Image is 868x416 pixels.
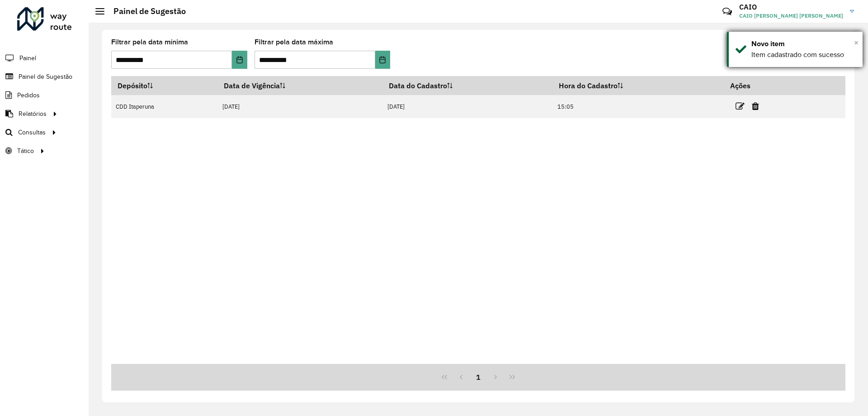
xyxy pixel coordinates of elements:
td: [DATE] [383,95,553,118]
button: Close [854,36,859,49]
h2: Painel de Sugestão [104,6,186,16]
td: 15:05 [553,95,724,118]
label: Filtrar pela data mínima [111,37,188,48]
td: CDD Itaperuna [111,95,218,118]
div: Novo item [751,38,856,49]
span: Painel de Sugestão [19,72,72,81]
th: Data de Vigência [218,76,383,95]
th: Hora do Cadastro [553,76,724,95]
label: Filtrar pela data máxima [255,37,333,48]
th: Data do Cadastro [383,76,553,95]
button: Choose Date [232,51,247,69]
span: Pedidos [17,91,40,100]
a: Contato Rápido [717,2,737,21]
span: Consultas [18,128,46,137]
a: Editar [736,100,745,112]
td: [DATE] [218,95,383,118]
span: × [854,38,859,48]
span: Painel [19,53,36,63]
span: Relatórios [19,109,47,119]
h3: CAIO [739,3,843,11]
th: Depósito [111,76,218,95]
span: CAIO [PERSON_NAME] [PERSON_NAME] [739,12,843,20]
button: 1 [470,368,487,386]
div: Item cadastrado com sucesso [751,49,856,60]
button: Choose Date [375,51,390,69]
th: Ações [724,76,778,95]
span: Tático [17,146,34,156]
a: Excluir [752,100,759,112]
